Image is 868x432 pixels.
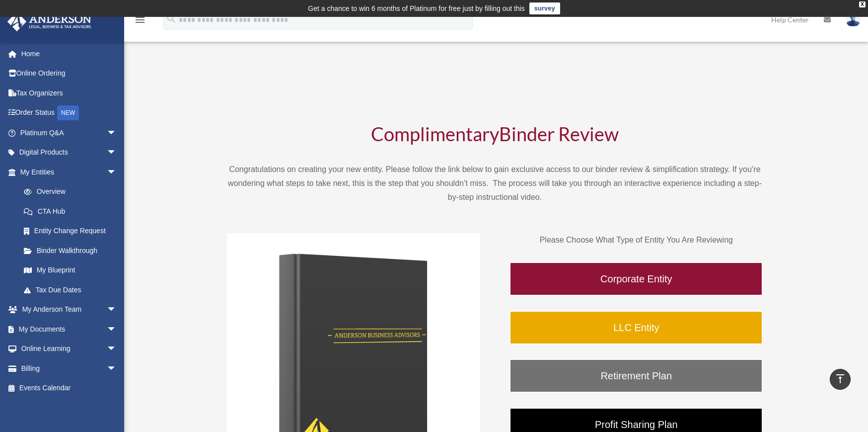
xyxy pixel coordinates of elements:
[107,319,127,340] span: arrow_drop_down
[14,280,132,300] a: Tax Due Dates
[134,17,146,26] a: menu
[308,2,525,14] div: Get a chance to win 6 months of Platinum for free just by filling out this
[834,373,846,385] i: vertical_align_top
[107,123,127,143] span: arrow_drop_down
[529,2,560,14] a: survey
[509,359,763,393] a: Retirement Plan
[7,44,132,64] a: Home
[509,233,763,247] p: Please Choose What Type of Entity You Are Reviewing
[499,122,619,145] span: Binder Review
[859,1,866,7] div: close
[7,339,132,359] a: Online Learningarrow_drop_down
[509,311,763,345] a: LLC Entity
[7,162,132,182] a: My Entitiesarrow_drop_down
[14,241,127,260] a: Binder Walkthrough
[227,163,763,204] p: Congratulations on creating your new entity. Please follow the link below to gain exclusive acces...
[14,201,132,221] a: CTA Hub
[7,123,132,143] a: Platinum Q&Aarrow_drop_down
[7,319,132,339] a: My Documentsarrow_drop_down
[107,339,127,359] span: arrow_drop_down
[166,13,177,24] i: search
[14,221,132,241] a: Entity Change Request
[509,262,763,296] a: Corporate Entity
[107,162,127,182] span: arrow_drop_down
[107,358,127,379] span: arrow_drop_down
[7,358,132,378] a: Billingarrow_drop_down
[7,378,132,398] a: Events Calendar
[7,103,132,123] a: Order StatusNEW
[134,14,146,26] i: menu
[7,83,132,103] a: Tax Organizers
[14,182,132,202] a: Overview
[846,12,861,27] img: User Pic
[107,300,127,320] span: arrow_drop_down
[7,64,132,84] a: Online Ordering
[7,300,132,320] a: My Anderson Teamarrow_drop_down
[7,143,132,163] a: Digital Productsarrow_drop_down
[371,122,499,145] span: Complimentary
[4,12,94,31] img: Anderson Advisors Platinum Portal
[14,260,132,280] a: My Blueprint
[830,369,851,390] a: vertical_align_top
[107,143,127,163] span: arrow_drop_down
[57,105,79,120] div: NEW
